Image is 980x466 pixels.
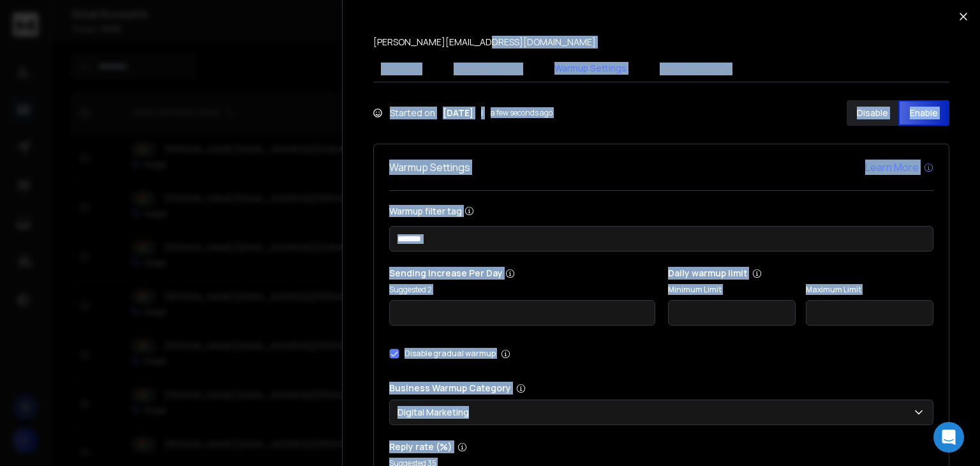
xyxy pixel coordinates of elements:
button: Campaign Stats [446,55,529,83]
button: Overview [373,55,428,83]
span: | [481,107,483,119]
label: Maximum Limit [806,285,933,295]
button: DisableEnable [847,100,949,126]
button: Mailbox Settings [652,55,738,83]
h1: Warmup Settings [389,160,470,175]
button: Warmup Settings [547,54,634,84]
label: Minimum Limit [668,285,796,295]
div: Open Intercom Messenger [933,422,964,453]
p: Reply rate (%) [389,440,933,453]
button: Disable [847,100,898,126]
label: Warmup filter tag [389,206,933,216]
p: Suggested 2 [389,285,655,295]
div: Started on [373,107,553,119]
button: Enable [898,100,950,126]
label: Disable gradual warmup [405,349,496,359]
p: Daily warmup limit [668,267,934,280]
strong: [DATE] [443,107,473,119]
a: Learn More [865,160,933,175]
p: Business Warmup Category [389,382,933,395]
p: Sending Increase Per Day [389,267,655,280]
span: a few seconds ago [491,108,553,118]
p: [PERSON_NAME][EMAIL_ADDRESS][DOMAIN_NAME] [373,36,596,49]
p: Digital Marketing [397,406,474,419]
